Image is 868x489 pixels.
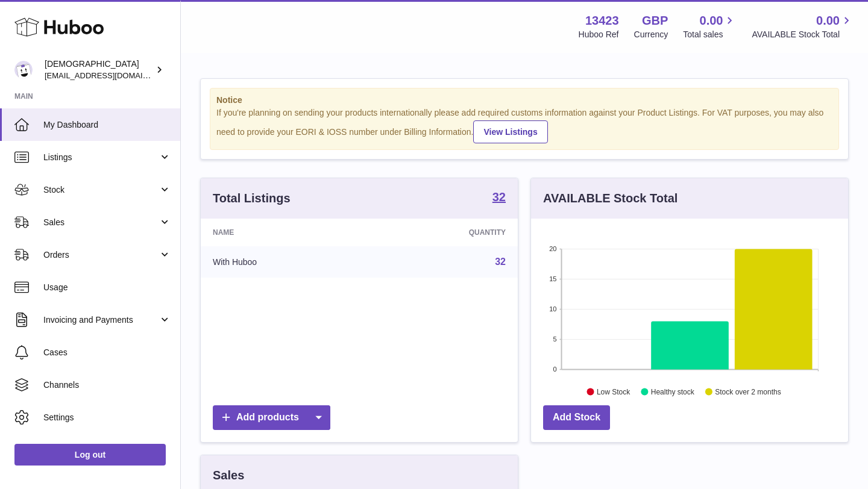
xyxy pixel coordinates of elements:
[43,379,171,391] span: Channels
[585,13,619,29] strong: 13423
[43,282,171,293] span: Usage
[473,120,547,143] a: View Listings
[549,305,556,313] text: 10
[651,387,695,396] text: Healthy stock
[549,275,556,282] text: 15
[715,387,781,396] text: Stock over 2 months
[683,13,737,40] a: 0.00 Total sales
[543,405,610,430] a: Add Stock
[201,219,368,246] th: Name
[43,119,171,131] span: My Dashboard
[752,29,854,40] span: AVAILABLE Stock Total
[368,219,518,246] th: Quantity
[216,107,832,143] div: If you're planning on sending your products internationally please add required customs informati...
[683,29,737,40] span: Total sales
[43,152,159,163] span: Listings
[495,257,506,267] a: 32
[14,61,33,79] img: olgazyuz@outlook.com
[43,412,171,423] span: Settings
[553,366,556,373] text: 0
[45,58,153,81] div: [DEMOGRAPHIC_DATA]
[216,95,832,106] strong: Notice
[213,190,291,207] h3: Total Listings
[492,191,506,203] strong: 32
[45,70,177,80] span: [EMAIL_ADDRESS][DOMAIN_NAME]
[816,13,840,29] span: 0.00
[213,467,244,484] h3: Sales
[43,184,159,196] span: Stock
[597,387,631,396] text: Low Stock
[43,217,159,228] span: Sales
[543,190,678,207] h3: AVAILABLE Stock Total
[213,405,330,430] a: Add products
[553,335,556,343] text: 5
[549,245,556,252] text: 20
[43,314,159,326] span: Invoicing and Payments
[201,246,368,278] td: With Huboo
[700,13,723,29] span: 0.00
[492,191,506,205] a: 32
[14,444,166,466] a: Log out
[634,29,668,40] div: Currency
[642,13,668,29] strong: GBP
[752,13,854,40] a: 0.00 AVAILABLE Stock Total
[43,347,171,358] span: Cases
[579,29,619,40] div: Huboo Ref
[43,249,159,261] span: Orders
